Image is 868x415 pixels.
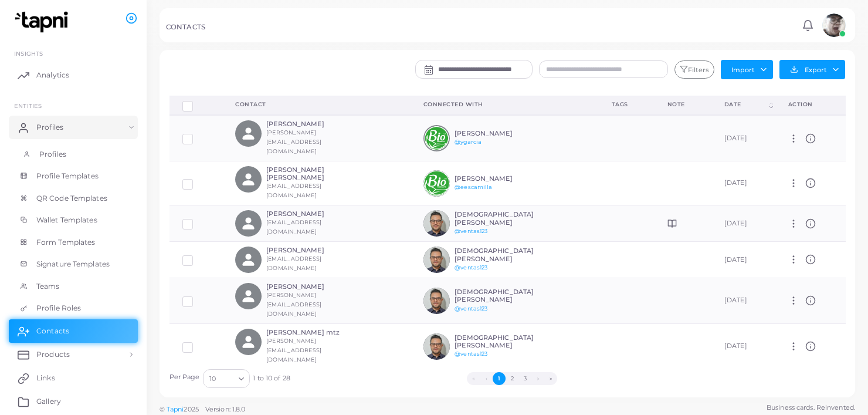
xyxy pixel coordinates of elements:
[36,281,60,292] span: Teams
[423,333,450,360] img: avatar
[455,264,487,271] a: @ventas123
[9,63,138,87] a: Analytics
[779,60,845,79] button: Export
[455,184,492,190] a: @eescamilla
[455,139,482,145] a: @ygarcia
[266,338,321,363] small: [PERSON_NAME][EMAIL_ADDRESS][DOMAIN_NAME]
[423,125,450,151] img: avatar
[36,237,96,248] span: Form Templates
[240,334,256,350] svg: person fill
[724,178,762,188] div: [DATE]
[9,231,138,254] a: Form Templates
[423,210,450,237] img: avatar
[36,396,61,407] span: Gallery
[266,166,352,181] h6: [PERSON_NAME] [PERSON_NAME]
[166,23,205,31] h5: CONTACTS
[767,403,855,413] span: Business cards. Reinvented.
[266,255,321,271] small: [EMAIL_ADDRESS][DOMAIN_NAME]
[455,211,541,226] h6: [DEMOGRAPHIC_DATA][PERSON_NAME]
[266,247,352,254] h6: [PERSON_NAME]
[674,60,714,79] button: Filters
[36,349,70,360] span: Products
[240,252,256,268] svg: person fill
[455,247,541,262] h6: [DEMOGRAPHIC_DATA][PERSON_NAME]
[36,122,63,133] span: Profiles
[266,283,352,291] h6: [PERSON_NAME]
[266,129,321,154] small: [PERSON_NAME][EMAIL_ADDRESS][DOMAIN_NAME]
[9,143,138,166] a: Profiles
[423,170,450,197] img: avatar
[455,130,541,137] h6: [PERSON_NAME]
[9,275,138,298] a: Teams
[217,372,234,385] input: Search for option
[240,288,256,304] svg: person fill
[160,404,245,414] span: ©
[290,372,734,385] ul: Pagination
[36,70,69,80] span: Analytics
[531,372,544,385] button: Go to next page
[9,253,138,275] a: Signature Templates
[9,343,138,366] a: Products
[724,100,767,109] div: Date
[423,100,586,109] div: Connected With
[266,329,352,336] h6: [PERSON_NAME] mtz
[788,100,833,109] div: action
[822,14,846,37] img: avatar
[266,292,321,317] small: [PERSON_NAME][EMAIL_ADDRESS][DOMAIN_NAME]
[819,14,849,37] a: avatar
[14,50,43,57] span: INSIGHTS
[169,96,223,115] th: Row-selection
[724,296,762,305] div: [DATE]
[36,373,55,383] span: Links
[36,171,99,181] span: Profile Templates
[455,334,541,349] h6: [DEMOGRAPHIC_DATA][PERSON_NAME]
[455,288,541,303] h6: [DEMOGRAPHIC_DATA][PERSON_NAME]
[169,373,200,382] label: Per Page
[266,183,321,198] small: [EMAIL_ADDRESS][DOMAIN_NAME]
[235,100,398,109] div: Contact
[240,171,256,187] svg: person fill
[423,288,450,314] img: avatar
[9,319,138,343] a: Contacts
[9,209,138,231] a: Wallet Templates
[36,259,110,269] span: Signature Templates
[9,297,138,319] a: Profile Roles
[724,134,762,143] div: [DATE]
[240,126,256,141] svg: person fill
[721,60,773,79] button: Import
[253,374,290,383] span: 1 to 10 of 28
[266,210,352,218] h6: [PERSON_NAME]
[14,102,42,109] span: ENTITIES
[11,11,76,33] img: logo
[266,120,352,128] h6: [PERSON_NAME]
[9,390,138,413] a: Gallery
[36,215,97,225] span: Wallet Templates
[9,165,138,187] a: Profile Templates
[506,372,518,385] button: Go to page 2
[9,116,138,139] a: Profiles
[205,405,246,413] span: Version: 1.8.0
[203,369,250,388] div: Search for option
[423,247,450,273] img: avatar
[39,149,66,160] span: Profiles
[544,372,557,385] button: Go to last page
[455,228,487,234] a: @ventas123
[209,373,216,385] span: 10
[9,187,138,210] a: QR Code Templates
[184,404,198,414] span: 2025
[493,372,506,385] button: Go to page 1
[240,215,256,231] svg: person fill
[36,326,69,336] span: Contacts
[724,219,762,228] div: [DATE]
[167,405,184,413] a: Tapni
[455,175,541,183] h6: [PERSON_NAME]
[455,305,487,312] a: @ventas123
[724,255,762,265] div: [DATE]
[724,342,762,351] div: [DATE]
[266,219,321,235] small: [EMAIL_ADDRESS][DOMAIN_NAME]
[36,193,107,204] span: QR Code Templates
[36,303,81,313] span: Profile Roles
[9,366,138,390] a: Links
[667,100,699,109] div: Note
